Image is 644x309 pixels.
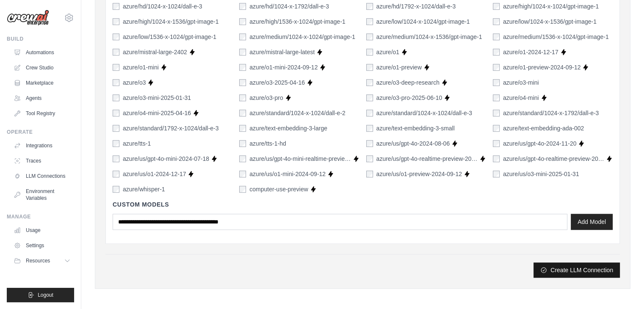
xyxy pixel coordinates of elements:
input: azure/low/1536-x-1024/gpt-image-1 [113,33,119,40]
input: azure/medium/1536-x-1024/gpt-image-1 [493,33,500,40]
label: azure/o3 [123,78,146,87]
a: Marketplace [10,76,74,90]
input: azure/medium/1024-x-1536/gpt-image-1 [366,33,373,40]
input: azure/standard/1024-x-1792/dall-e-3 [493,110,500,116]
a: Environment Variables [10,185,74,205]
label: azure/mistral-large-latest [249,48,315,56]
label: azure/low/1024-x-1024/gpt-image-1 [376,17,470,26]
label: azure/o1-preview [376,63,422,72]
label: azure/us/o1-2024-12-17 [123,170,186,178]
label: azure/low/1024-x-1536/gpt-image-1 [503,17,597,26]
label: azure/standard/1024-x-1024/dall-e-3 [376,109,472,117]
div: Build [7,36,74,42]
iframe: Chat Widget [602,268,644,309]
label: azure/medium/1024-x-1536/gpt-image-1 [376,33,482,41]
input: azure/text-embedding-3-large [239,125,246,132]
input: azure/us/gpt-4o-mini-2024-07-18 [113,155,119,162]
input: azure/us/o1-2024-12-17 [113,171,119,177]
label: azure/o3-2025-04-16 [249,78,305,87]
input: azure/tts-1 [113,140,119,147]
input: azure/o1-preview-2024-09-12 [493,64,500,71]
label: azure/high/1024-x-1536/gpt-image-1 [123,17,218,26]
input: azure/o3-mini-2025-01-31 [113,94,119,101]
label: azure/us/o3-mini-2025-01-31 [503,170,579,178]
input: azure/text-embedding-3-small [366,125,373,132]
a: Agents [10,91,74,105]
label: azure/hd/1792-x-1024/dall-e-3 [376,2,456,11]
label: azure/us/gpt-4o-realtime-preview-2024-10-01 [376,154,478,163]
input: azure/mistral-large-2402 [113,49,119,55]
label: azure/o4-mini [503,94,539,102]
input: azure/medium/1024-x-1024/gpt-image-1 [239,33,246,40]
input: azure/text-embedding-ada-002 [493,125,500,132]
input: azure/us/o1-preview-2024-09-12 [366,171,373,177]
label: azure/standard/1024-x-1024/dall-e-2 [249,109,345,117]
label: azure/o3-deep-research [376,78,439,87]
a: Integrations [10,139,74,152]
label: azure/us/gpt-4o-2024-11-20 [503,139,577,148]
label: azure/us/o1-preview-2024-09-12 [376,170,462,178]
label: azure/o3-mini [503,78,539,87]
input: azure/standard/1024-x-1024/dall-e-3 [366,110,373,116]
input: azure/us/o3-mini-2025-01-31 [493,171,500,177]
a: Settings [10,239,74,252]
input: azure/tts-1-hd [239,140,246,147]
label: azure/text-embedding-3-large [249,124,327,132]
a: Traces [10,154,74,168]
input: azure/o4-mini [493,94,500,101]
input: azure/whisper-1 [113,186,119,193]
input: azure/o3 [113,79,119,86]
input: azure/o1-2024-12-17 [493,49,500,55]
label: azure/us/o1-mini-2024-09-12 [249,170,326,178]
label: azure/text-embedding-ada-002 [503,124,584,132]
input: azure/high/1536-x-1024/gpt-image-1 [239,18,246,25]
label: azure/o1 [376,48,399,56]
input: azure/standard/1024-x-1024/dall-e-2 [239,110,246,116]
label: azure/hd/1024-x-1792/dall-e-3 [249,2,329,11]
h4: Custom Models [113,200,613,209]
input: azure/us/gpt-4o-2024-08-06 [366,140,373,147]
label: azure/o1-mini [123,63,159,72]
input: azure/hd/1792-x-1024/dall-e-3 [366,3,373,10]
a: Crew Studio [10,61,74,74]
label: azure/tts-1-hd [249,139,286,148]
img: Logo [7,10,49,26]
input: azure/o3-pro-2025-06-10 [366,94,373,101]
button: Logout [7,288,74,302]
input: azure/low/1024-x-1024/gpt-image-1 [366,18,373,25]
input: azure/high/1024-x-1536/gpt-image-1 [113,18,119,25]
label: azure/o3-mini-2025-01-31 [123,94,191,102]
label: azure/standard/1792-x-1024/dall-e-3 [123,124,218,132]
input: azure/o4-mini-2025-04-16 [113,110,119,116]
div: Operate [7,129,74,135]
label: computer-use-preview [249,185,308,193]
label: azure/text-embedding-3-small [376,124,455,132]
input: azure/low/1024-x-1536/gpt-image-1 [493,18,500,25]
a: LLM Connections [10,169,74,183]
input: azure/o1 [366,49,373,55]
label: azure/mistral-large-2402 [123,48,187,56]
button: Add Model [571,214,613,230]
a: Usage [10,223,74,237]
label: azure/tts-1 [123,139,151,148]
input: azure/standard/1792-x-1024/dall-e-3 [113,125,119,132]
label: azure/high/1024-x-1024/gpt-image-1 [503,2,599,11]
label: azure/us/gpt-4o-mini-2024-07-18 [123,154,209,163]
input: azure/mistral-large-latest [239,49,246,55]
input: azure/us/gpt-4o-realtime-preview-2024-12-17 [493,155,500,162]
label: azure/o1-mini-2024-09-12 [249,63,318,72]
input: azure/o1-mini [113,64,119,71]
input: azure/o3-deep-research [366,79,373,86]
button: Resources [10,254,74,268]
label: azure/standard/1024-x-1792/dall-e-3 [503,109,599,117]
label: azure/low/1536-x-1024/gpt-image-1 [123,33,216,41]
input: azure/us/o1-mini-2024-09-12 [239,171,246,177]
label: azure/us/gpt-4o-mini-realtime-preview-2024-12-17 [249,154,351,163]
input: azure/hd/1024-x-1792/dall-e-3 [239,3,246,10]
button: Create LLM Connection [533,262,620,278]
label: azure/o3-pro [249,94,283,102]
span: Resources [26,257,50,264]
input: azure/hd/1024-x-1024/dall-e-3 [113,3,119,10]
input: azure/us/gpt-4o-2024-11-20 [493,140,500,147]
